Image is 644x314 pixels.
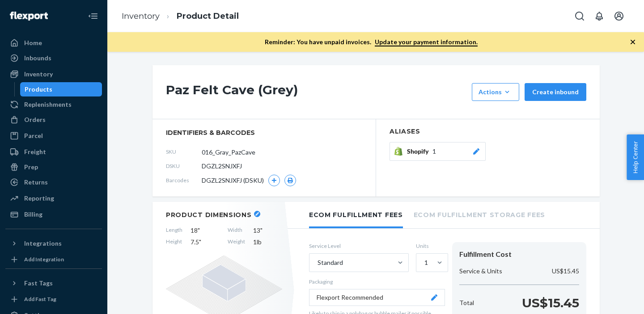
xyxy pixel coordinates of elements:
div: Add Fast Tag [24,295,56,303]
a: Replenishments [5,97,102,112]
div: Home [24,38,42,47]
a: Add Fast Tag [5,294,102,305]
a: Returns [5,175,102,189]
a: Update your payment information. [375,38,478,46]
span: Barcodes [166,176,202,184]
label: Units [416,242,445,250]
li: Ecom Fulfillment Storage Fees [414,202,545,226]
span: 1 lb [253,238,282,247]
span: " [198,226,200,234]
a: Orders [5,113,102,127]
a: Parcel [5,129,102,143]
div: Orders [24,115,46,124]
p: Total [459,298,474,307]
h2: Product Dimensions [166,211,252,219]
div: Standard [318,258,343,267]
button: Create inbound [525,83,586,101]
span: DGZL2SNJXFJ (DSKU) [202,176,264,185]
button: Help Center [627,134,644,180]
button: Fast Tags [5,276,102,290]
a: Freight [5,145,102,159]
label: Service Level [309,242,409,250]
a: Product Detail [177,11,239,21]
p: US$15.45 [552,267,579,276]
span: Height [166,238,182,247]
a: Home [5,36,102,50]
a: Reporting [5,191,102,205]
div: Returns [24,178,48,187]
span: Shopify [407,147,432,156]
button: Open account menu [610,7,628,25]
div: Prep [24,163,38,172]
div: Replenishments [24,100,72,109]
button: Integrations [5,236,102,251]
p: US$15.45 [522,294,579,312]
button: Shopify1 [390,142,486,161]
span: 1 [432,147,436,156]
a: Inventory [122,11,160,21]
div: Freight [24,147,46,156]
button: Close Navigation [84,7,102,25]
div: Inbounds [24,54,51,63]
span: " [199,238,201,246]
span: SKU [166,148,202,155]
h2: Aliases [390,128,586,135]
span: 7.5 [191,238,220,247]
div: 1 [424,258,428,267]
div: Billing [24,210,42,219]
p: Service & Units [459,267,502,276]
input: 1 [424,258,424,267]
ol: breadcrumbs [114,3,246,29]
div: Reporting [24,194,54,203]
div: Parcel [24,131,43,140]
span: DGZL2SNJXFJ [202,162,242,171]
div: Fulfillment Cost [459,249,579,260]
div: Add Integration [24,255,64,263]
img: Flexport logo [10,12,48,21]
div: Integrations [24,239,62,248]
p: Packaging [309,278,445,285]
p: Reminder: You have unpaid invoices. [265,38,478,46]
span: Length [166,226,182,235]
h1: Paz Felt Cave (Grey) [166,83,467,101]
a: Products [20,82,102,96]
a: Add Integration [5,254,102,265]
div: Inventory [24,70,53,79]
div: Actions [479,88,513,96]
a: Prep [5,160,102,174]
span: 18 [191,226,220,235]
a: Billing [5,207,102,222]
li: Ecom Fulfillment Fees [309,202,403,228]
span: identifiers & barcodes [166,128,362,137]
a: Inventory [5,67,102,81]
button: Open notifications [590,7,608,25]
span: DSKU [166,162,202,170]
div: Products [25,85,52,94]
span: Weight [228,238,245,247]
input: Standard [317,258,318,267]
div: Fast Tags [24,279,53,288]
span: Width [228,226,245,235]
button: Actions [472,83,519,101]
span: 13 [253,226,282,235]
button: Flexport Recommended [309,289,445,306]
button: Open Search Box [571,7,589,25]
a: Inbounds [5,51,102,65]
span: " [260,226,263,234]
